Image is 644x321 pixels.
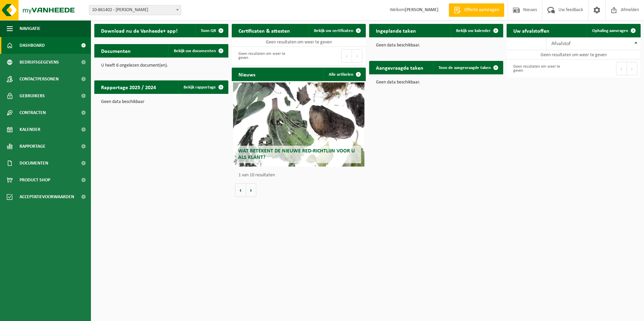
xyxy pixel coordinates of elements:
button: Previous [616,62,627,75]
h2: Documenten [94,44,137,57]
span: Contracten [20,104,46,121]
button: Next [352,49,362,63]
h2: Uw afvalstoffen [507,24,556,37]
div: Geen resultaten om weer te geven [235,48,295,63]
span: Wat betekent de nieuwe RED-richtlijn voor u als klant? [238,148,355,160]
span: Rapportage [20,138,45,155]
span: Bedrijfsgegevens [20,54,59,71]
p: 1 van 10 resultaten [238,173,362,178]
span: Bekijk uw documenten [174,49,216,53]
span: Acceptatievoorwaarden [20,188,74,205]
a: Bekijk rapportage [178,80,228,94]
span: Ophaling aanvragen [592,29,628,33]
span: Dashboard [20,37,45,54]
p: Geen data beschikbaar. [376,80,496,85]
p: Geen data beschikbaar. [376,43,496,48]
td: Geen resultaten om weer te geven [232,37,366,47]
span: Bekijk uw certificaten [314,29,353,33]
span: Kalender [20,121,40,138]
span: Product Shop [20,172,50,188]
a: Bekijk uw kalender [451,24,503,37]
a: Bekijk uw certificaten [309,24,365,37]
h2: Download nu de Vanheede+ app! [94,24,184,37]
a: Alle artikelen [323,68,365,81]
h2: Ingeplande taken [369,24,423,37]
span: Toon de aangevraagde taken [439,66,491,70]
a: Toon de aangevraagde taken [433,61,503,74]
strong: [PERSON_NAME] [405,7,439,12]
span: Navigatie [20,20,40,37]
span: Offerte aanvragen [462,7,501,13]
button: Volgende [246,183,256,197]
h2: Rapportage 2025 / 2024 [94,80,163,94]
h2: Certificaten & attesten [232,24,297,37]
h2: Aangevraagde taken [369,61,430,74]
button: Previous [341,49,352,63]
button: Vorige [235,183,246,197]
span: Bekijk uw kalender [456,29,491,33]
span: Afvalstof [551,41,571,46]
a: Bekijk uw documenten [168,44,228,58]
td: Geen resultaten om weer te geven [507,50,641,60]
span: Toon QR [201,29,216,33]
h2: Nieuws [232,68,262,81]
a: Wat betekent de nieuwe RED-richtlijn voor u als klant? [233,82,364,167]
a: Offerte aanvragen [449,3,504,17]
p: Geen data beschikbaar [101,100,222,104]
span: Contactpersonen [20,71,59,87]
span: Gebruikers [20,87,45,104]
div: Geen resultaten om weer te geven [510,61,570,76]
a: Ophaling aanvragen [587,24,640,37]
span: Documenten [20,155,48,172]
p: U heeft 6 ongelezen document(en). [101,63,222,68]
span: 10-861402 - PIETERS RUDY - ZWEVEZELE [89,5,181,15]
button: Next [627,62,637,75]
span: 10-861402 - PIETERS RUDY - ZWEVEZELE [89,5,181,15]
button: Toon QR [195,24,228,37]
